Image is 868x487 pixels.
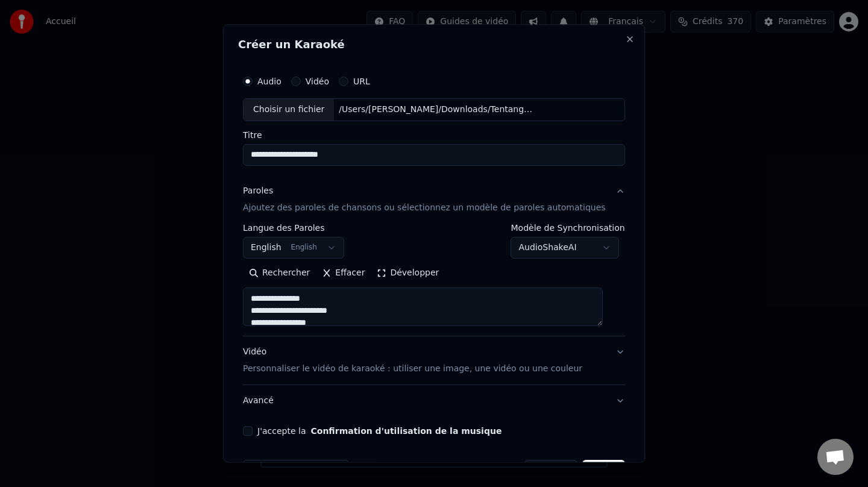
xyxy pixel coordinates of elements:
button: Annuler [524,460,577,482]
label: J'accepte la [257,427,502,435]
label: Langue des Paroles [243,224,344,232]
button: Effacer [316,263,371,283]
p: Personnaliser le vidéo de karaoké : utiliser une image, une vidéo ou une couleur [243,363,582,375]
button: VidéoPersonnaliser le vidéo de karaoké : utiliser une image, une vidéo ou une couleur [243,336,625,385]
label: Modèle de Synchronisation [511,224,625,232]
button: Développer [371,263,445,283]
button: J'accepte la [311,427,502,435]
h2: Créer un Karaoké [238,39,630,50]
p: Ajoutez des paroles de chansons ou sélectionnez un modèle de paroles automatiques [243,202,606,214]
div: Paroles [243,185,273,197]
label: URL [353,77,370,86]
div: ParolesAjoutez des paroles de chansons ou sélectionnez un modèle de paroles automatiques [243,224,625,336]
label: Audio [257,77,281,86]
label: Vidéo [306,77,329,86]
button: Avancé [243,385,625,416]
button: Créer [583,460,625,482]
button: ParolesAjoutez des paroles de chansons ou sélectionnez un modèle de paroles automatiques [243,175,625,224]
div: Choisir un fichier [244,99,334,121]
label: Titre [243,131,625,139]
div: Vidéo [243,346,582,375]
button: Rechercher [243,263,316,283]
div: /Users/[PERSON_NAME]/Downloads/Tentang Rindu-Virzha.m4a [335,104,539,116]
